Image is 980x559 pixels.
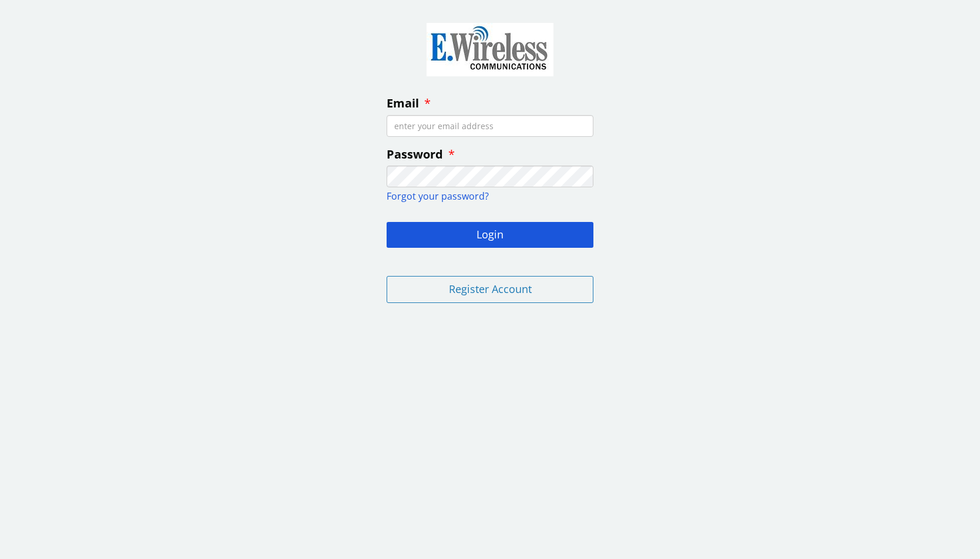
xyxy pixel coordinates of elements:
span: Password [387,146,443,162]
span: Email [387,95,419,111]
button: Login [387,222,593,248]
a: Forgot your password? [387,190,489,203]
input: enter your email address [387,115,593,137]
button: Register Account [387,276,593,303]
